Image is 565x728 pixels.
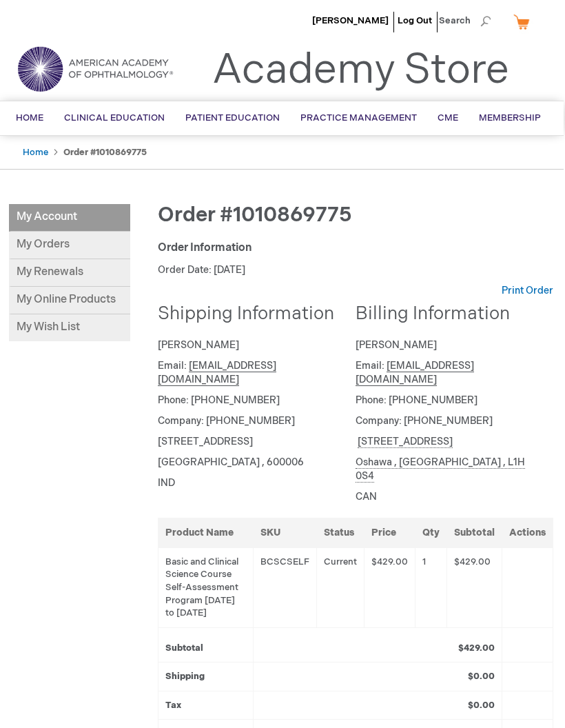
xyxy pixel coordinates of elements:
[356,360,474,386] span: Email:
[16,112,43,123] span: Home
[158,518,254,547] th: Product Name
[9,259,130,287] a: My Renewals
[447,518,502,547] th: Subtotal
[398,15,432,26] a: Log Out
[364,547,415,627] td: $429.00
[158,477,175,489] span: IND
[158,263,553,277] p: Order Date: [DATE]
[63,147,147,158] strong: Order #1010869775
[254,518,317,547] th: SKU
[502,284,553,298] a: Print Order
[158,339,239,351] span: [PERSON_NAME]
[158,415,295,427] span: Company: [PHONE_NUMBER]
[468,671,495,682] strong: $0.00
[356,415,493,427] span: Company: [PHONE_NUMBER]
[356,339,437,351] span: [PERSON_NAME]
[165,671,205,682] strong: Shipping
[23,147,48,158] a: Home
[254,547,317,627] td: BCSCSELF
[158,436,253,447] span: [STREET_ADDRESS]
[158,360,276,386] span: Email:
[438,112,458,123] span: CME
[458,643,495,654] strong: $429.00
[415,547,447,627] td: 1
[9,232,130,259] a: My Orders
[364,518,415,547] th: Price
[158,305,345,325] h2: Shipping Information
[165,643,203,654] strong: Subtotal
[312,15,389,26] a: [PERSON_NAME]
[356,394,477,406] span: Phone: [PHONE_NUMBER]
[439,7,491,34] span: Search
[356,491,377,503] span: CAN
[9,314,130,341] a: My Wish List
[158,203,352,228] span: Order #1010869775
[415,518,447,547] th: Qty
[212,45,509,95] a: Academy Store
[165,700,181,711] strong: Tax
[356,305,543,325] h2: Billing Information
[158,394,280,406] span: Phone: [PHONE_NUMBER]
[9,287,130,314] a: My Online Products
[158,547,254,627] td: Basic and Clinical Science Course Self-Assessment Program [DATE] to [DATE]
[447,547,502,627] td: $429.00
[317,518,364,547] th: Status
[468,700,495,711] strong: $0.00
[158,241,553,256] div: Order Information
[479,112,541,123] span: Membership
[502,518,553,547] th: Actions
[158,456,304,468] span: [GEOGRAPHIC_DATA] , 600006
[317,547,364,627] td: Current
